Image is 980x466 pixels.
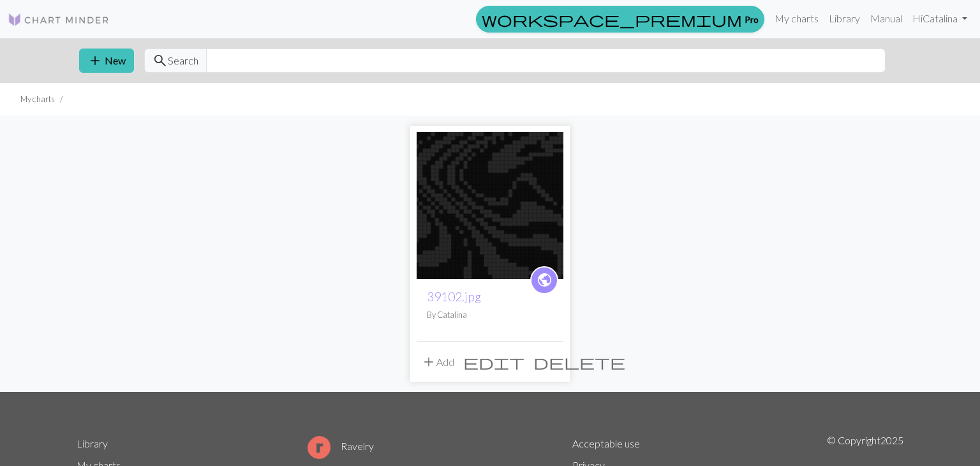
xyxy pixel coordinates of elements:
[529,350,630,374] button: Delete
[537,267,553,293] i: public
[20,93,55,105] li: My charts
[417,132,563,279] img: 39102.jpg
[427,289,481,304] a: 39102.jpg
[769,6,824,31] a: My charts
[417,350,459,374] button: Add
[417,198,563,210] a: 39102.jpg
[168,53,198,68] span: Search
[533,353,625,371] span: delete
[572,437,640,449] a: Acceptable use
[77,437,108,449] a: Library
[463,354,524,370] i: Edit
[308,440,374,452] a: Ravelry
[476,6,764,33] a: Pro
[482,10,742,28] span: workspace_premium
[427,309,553,321] p: By Catalina
[824,6,865,31] a: Library
[308,436,330,459] img: Ravelry logo
[421,353,436,371] span: add
[87,52,103,70] span: add
[463,353,524,371] span: edit
[459,350,529,374] button: Edit
[530,266,558,294] a: public
[865,6,907,31] a: Manual
[8,12,110,27] img: Logo
[537,270,553,290] span: public
[79,49,134,73] button: New
[907,6,972,31] a: HiCatalina
[152,52,168,70] span: search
